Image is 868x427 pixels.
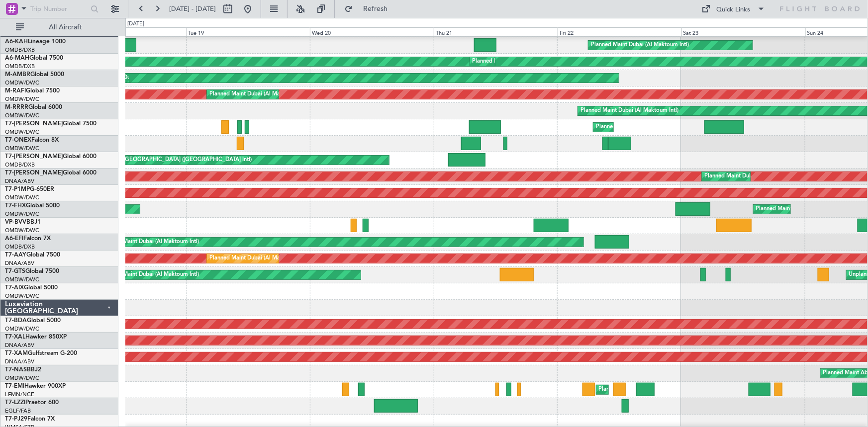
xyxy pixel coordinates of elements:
a: DNAA/ABV [5,259,34,267]
a: OMDW/DWC [5,276,39,283]
span: T7-BDA [5,318,27,324]
span: T7-ONEX [5,137,31,143]
span: T7-[PERSON_NAME] [5,154,63,160]
a: OMDW/DWC [5,194,39,201]
div: Planned Maint [GEOGRAPHIC_DATA] ([GEOGRAPHIC_DATA] Intl) [473,54,639,69]
a: M-RRRRGlobal 6000 [5,104,62,110]
a: DNAA/ABV [5,342,34,349]
span: T7-XAL [5,334,25,340]
a: T7-ONEXFalcon 8X [5,137,59,143]
div: Planned Maint [GEOGRAPHIC_DATA] ([GEOGRAPHIC_DATA] Intl) [86,153,252,168]
a: M-RAFIGlobal 7500 [5,88,60,94]
span: T7-[PERSON_NAME] [5,121,63,127]
a: OMDB/DXB [5,243,35,251]
a: A6-MAHGlobal 7500 [5,55,63,61]
a: OMDB/DXB [5,63,35,70]
span: T7-[PERSON_NAME] [5,170,63,176]
a: OMDB/DXB [5,161,35,169]
div: Planned Maint [PERSON_NAME] [599,382,682,397]
span: T7-XAM [5,350,28,356]
div: Planned Maint Dubai (Al Maktoum Intl) [580,103,678,118]
button: All Aircraft [11,19,108,35]
a: T7-AIXGlobal 5000 [5,285,58,291]
span: T7-AIX [5,285,24,291]
a: OMDW/DWC [5,374,39,382]
a: DNAA/ABV [5,177,34,185]
span: A6-EFI [5,236,23,242]
span: T7-NAS [5,367,27,373]
div: Sat 23 [681,27,805,36]
a: T7-NASBBJ2 [5,367,41,373]
div: Planned Maint Dubai (Al Maktoum Intl) [101,235,199,250]
a: A6-EFIFalcon 7X [5,236,51,242]
a: T7-XAMGulfstream G-200 [5,350,77,356]
a: T7-[PERSON_NAME]Global 6000 [5,154,96,160]
input: Trip Number [30,1,88,16]
span: Refresh [355,5,396,12]
a: T7-XALHawker 850XP [5,334,67,340]
span: T7-EMI [5,383,24,389]
a: A6-KAHLineage 1000 [5,39,66,45]
a: VP-BVVBBJ1 [5,219,41,225]
span: T7-LZZI [5,400,25,406]
div: Planned Maint Dubai (Al Maktoum Intl) [101,267,199,282]
a: OMDW/DWC [5,227,39,234]
a: T7-BDAGlobal 5000 [5,318,61,324]
a: T7-EMIHawker 900XP [5,383,66,389]
span: T7-P1MP [5,186,30,192]
a: DNAA/ABV [5,358,34,365]
a: T7-LZZIPraetor 600 [5,400,59,406]
a: OMDW/DWC [5,210,39,218]
a: T7-GTSGlobal 7500 [5,268,59,274]
div: Fri 22 [558,27,681,36]
a: OMDW/DWC [5,292,39,300]
span: T7-GTS [5,268,25,274]
button: Refresh [340,1,399,17]
div: Thu 21 [434,27,558,36]
span: M-RAFI [5,88,26,94]
a: OMDW/DWC [5,325,39,333]
a: LFMN/NCE [5,391,34,398]
span: M-RRRR [5,104,28,110]
a: OMDW/DWC [5,95,39,103]
div: Wed 20 [310,27,434,36]
a: T7-[PERSON_NAME]Global 7500 [5,121,96,127]
a: EGLF/FAB [5,407,31,415]
div: Planned Maint Dubai (Al Maktoum Intl) [209,251,307,266]
a: T7-PJ29Falcon 7X [5,416,55,422]
span: [DATE] - [DATE] [169,4,216,13]
div: [DATE] [127,20,144,28]
span: M-AMBR [5,72,30,78]
a: M-AMBRGlobal 5000 [5,72,64,78]
a: T7-P1MPG-650ER [5,186,54,192]
span: T7-AAY [5,252,26,258]
a: OMDW/DWC [5,145,39,152]
div: Planned Maint Dubai (Al Maktoum Intl) [591,38,689,53]
span: T7-FHX [5,203,26,209]
a: T7-FHXGlobal 5000 [5,203,60,209]
span: All Aircraft [26,24,105,31]
span: A6-KAH [5,39,28,45]
div: Planned Maint Dubai (Al Maktoum Intl) [209,87,307,102]
span: VP-BVV [5,219,26,225]
div: Tue 19 [186,27,310,36]
span: A6-MAH [5,55,29,61]
a: OMDW/DWC [5,128,39,136]
a: OMDB/DXB [5,46,35,54]
a: T7-AAYGlobal 7500 [5,252,60,258]
div: Planned Maint Dubai (Al Maktoum Intl) [596,120,694,135]
a: T7-[PERSON_NAME]Global 6000 [5,170,96,176]
a: OMDW/DWC [5,79,39,86]
span: T7-PJ29 [5,416,27,422]
a: OMDW/DWC [5,112,39,119]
